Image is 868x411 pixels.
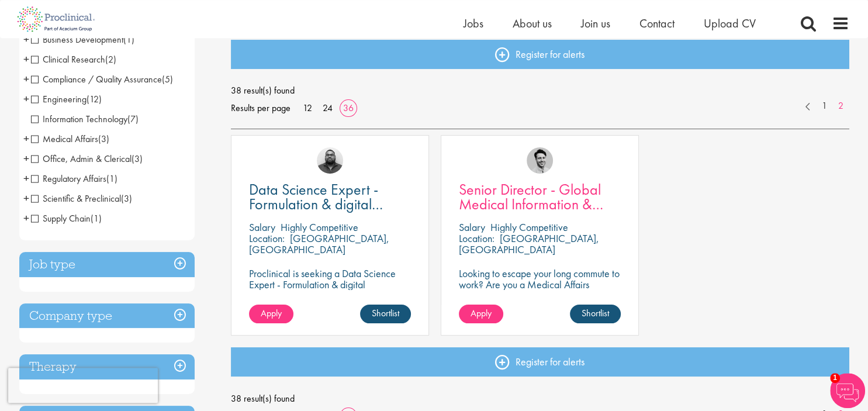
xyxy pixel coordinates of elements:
span: + [23,130,29,147]
a: Upload CV [704,16,756,31]
span: Office, Admin & Clerical [31,153,143,165]
span: + [23,50,29,68]
a: 1 [816,99,833,113]
span: Clinical Research [31,53,116,65]
a: 12 [299,102,316,114]
span: Salary [459,220,485,234]
span: Scientific & Preclinical [31,192,132,205]
span: 38 result(s) found [231,390,849,407]
a: Join us [581,16,610,31]
p: Proclinical is seeking a Data Science Expert - Formulation & digital transformation to support di... [249,268,411,323]
a: 24 [319,102,337,114]
h3: Company type [19,303,195,329]
span: Scientific & Preclinical [31,192,121,205]
span: Medical Affairs [31,133,98,145]
span: Regulatory Affairs [31,172,106,185]
span: Location: [249,232,285,245]
span: + [23,150,29,167]
iframe: reCAPTCHA [8,368,158,403]
span: Apply [261,307,282,319]
span: Compliance / Quality Assurance [31,73,173,85]
span: + [23,170,29,187]
span: (1) [123,33,134,46]
a: Shortlist [570,305,621,323]
span: (3) [121,192,132,205]
a: 2 [832,99,849,113]
span: (1) [106,172,117,185]
span: + [23,209,29,227]
a: Data Science Expert - Formulation & digital transformation [249,182,411,212]
span: + [23,70,29,88]
h3: Job type [19,252,195,277]
a: Register for alerts [231,40,849,69]
span: Data Science Expert - Formulation & digital transformation [249,179,383,229]
span: + [23,189,29,207]
a: Apply [249,305,293,323]
a: About us [513,16,552,31]
span: Compliance / Quality Assurance [31,73,162,85]
a: Apply [459,305,503,323]
span: Information Technology [31,113,127,125]
span: 38 result(s) found [231,82,849,99]
span: (12) [87,93,102,105]
span: Results per page [231,99,291,117]
span: Business Development [31,33,123,46]
span: Senior Director - Global Medical Information & Medical Affairs [459,179,603,229]
span: Supply Chain [31,212,91,225]
a: Shortlist [360,305,411,323]
span: 1 [830,373,840,383]
span: (3) [98,133,109,145]
span: Information Technology [31,113,139,125]
span: Location: [459,232,494,245]
p: Highly Competitive [490,220,568,234]
span: (1) [91,212,102,225]
span: Regulatory Affairs [31,172,117,185]
a: Senior Director - Global Medical Information & Medical Affairs [459,182,621,212]
a: Jobs [464,16,483,31]
p: [GEOGRAPHIC_DATA], [GEOGRAPHIC_DATA] [459,232,599,256]
span: Salary [249,220,275,234]
span: (5) [162,73,173,85]
span: Engineering [31,93,87,105]
a: Contact [639,16,675,31]
span: Business Development [31,33,134,46]
span: (7) [127,113,139,125]
span: + [23,90,29,108]
h3: Therapy [19,354,195,379]
span: (2) [105,53,116,65]
span: (3) [132,153,143,165]
span: Apply [471,307,492,319]
span: Medical Affairs [31,133,109,145]
p: [GEOGRAPHIC_DATA], [GEOGRAPHIC_DATA] [249,232,389,256]
p: Highly Competitive [281,220,358,234]
span: Clinical Research [31,53,105,65]
img: Thomas Pinnock [527,147,553,174]
span: Office, Admin & Clerical [31,153,132,165]
img: Ashley Bennett [317,147,343,174]
a: Register for alerts [231,347,849,377]
img: Chatbot [830,373,865,408]
p: Looking to escape your long commute to work? Are you a Medical Affairs Professional? Unlock your ... [459,268,621,312]
a: 36 [339,102,358,114]
span: Supply Chain [31,212,102,225]
span: + [23,30,29,48]
span: Engineering [31,93,102,105]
